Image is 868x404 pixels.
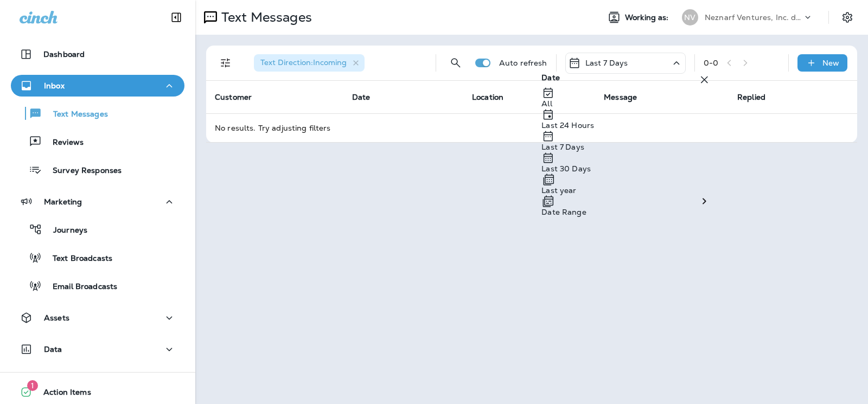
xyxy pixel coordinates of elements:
[11,246,184,269] button: Text Broadcasts
[822,59,839,67] p: New
[541,121,711,130] p: Last 24 Hours
[499,59,547,67] p: Auto refresh
[541,208,586,216] p: Date Range
[705,13,802,22] p: Neznarf Ventures, Inc. dba The Pit Crew Automotive
[42,138,84,148] p: Reviews
[682,9,698,25] div: NV
[42,110,108,120] p: Text Messages
[43,50,85,59] p: Dashboard
[42,226,87,236] p: Journeys
[42,166,122,176] p: Survey Responses
[11,307,184,329] button: Assets
[352,92,371,102] span: Date
[44,197,82,206] p: Marketing
[585,59,628,67] p: Last 7 Days
[11,274,184,297] button: Email Broadcasts
[541,99,711,108] p: All
[11,130,184,153] button: Reviews
[254,54,365,72] div: Text Direction:Incoming
[838,8,857,27] button: Settings
[206,113,857,142] td: No results. Try adjusting filters
[42,254,112,264] p: Text Broadcasts
[215,92,252,102] span: Customer
[44,313,69,322] p: Assets
[11,218,184,241] button: Journeys
[44,81,65,90] p: Inbox
[541,143,711,151] p: Last 7 Days
[11,158,184,181] button: Survey Responses
[445,52,467,74] button: Search Messages
[260,57,347,67] span: Text Direction : Incoming
[737,92,765,102] span: Replied
[215,52,237,74] button: Filters
[11,381,184,403] button: 1Action Items
[44,345,62,354] p: Data
[42,282,117,292] p: Email Broadcasts
[11,75,184,97] button: Inbox
[704,59,718,67] div: 0 - 0
[11,191,184,213] button: Marketing
[161,7,192,28] button: Collapse Sidebar
[27,380,38,391] span: 1
[472,92,503,102] span: Location
[541,73,560,86] span: Date
[33,388,91,401] span: Action Items
[541,164,711,173] p: Last 30 Days
[541,186,711,195] p: Last year
[11,102,184,125] button: Text Messages
[217,9,312,25] p: Text Messages
[11,43,184,65] button: Dashboard
[11,338,184,360] button: Data
[625,13,671,22] span: Working as:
